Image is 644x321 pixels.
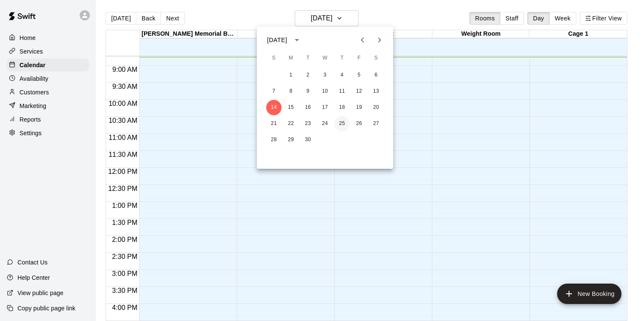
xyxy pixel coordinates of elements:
[354,31,371,48] button: Previous month
[283,68,299,83] button: 1
[266,50,282,67] span: Sunday
[300,50,316,67] span: Tuesday
[351,100,367,115] button: 19
[266,100,282,115] button: 14
[283,50,299,67] span: Monday
[368,116,384,131] button: 27
[266,132,282,148] button: 28
[368,68,384,83] button: 6
[317,68,333,83] button: 3
[283,100,299,115] button: 15
[317,100,333,115] button: 17
[334,68,350,83] button: 4
[317,50,333,67] span: Wednesday
[283,132,299,148] button: 29
[334,84,350,99] button: 11
[300,68,316,83] button: 2
[300,100,316,115] button: 16
[368,100,384,115] button: 20
[351,50,367,67] span: Friday
[300,116,316,131] button: 23
[266,116,282,131] button: 21
[334,50,350,67] span: Thursday
[300,132,316,148] button: 30
[300,84,316,99] button: 9
[266,84,282,99] button: 7
[368,50,384,67] span: Saturday
[267,36,287,45] div: [DATE]
[351,116,367,131] button: 26
[283,116,299,131] button: 22
[290,33,304,47] button: calendar view is open, switch to year view
[368,84,384,99] button: 13
[371,31,388,48] button: Next month
[334,100,350,115] button: 18
[317,116,333,131] button: 24
[334,116,350,131] button: 25
[283,84,299,99] button: 8
[351,68,367,83] button: 5
[351,84,367,99] button: 12
[317,84,333,99] button: 10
